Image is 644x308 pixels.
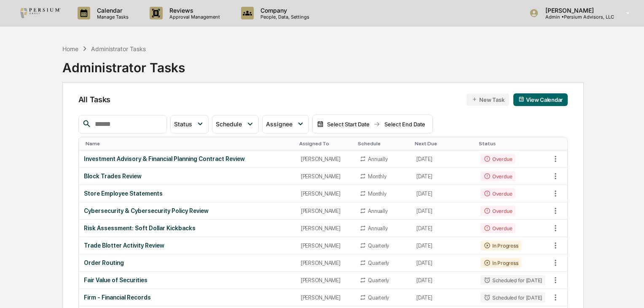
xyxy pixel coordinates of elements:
div: Overdue [480,188,515,199]
div: [PERSON_NAME] [301,277,350,283]
td: [DATE] [411,237,475,254]
td: [DATE] [411,272,475,289]
div: Overdue [480,171,515,181]
p: Calendar [90,7,133,14]
div: Annually [368,208,387,214]
button: New Task [467,93,509,106]
div: Quarterly [368,294,389,301]
div: Trade Blotter Activity Review [84,242,291,249]
div: Toggle SortBy [358,141,408,147]
div: Toggle SortBy [299,141,352,147]
button: View Calendar [513,93,568,106]
div: Select Start Date [325,121,372,128]
div: Toggle SortBy [479,141,547,147]
td: [DATE] [411,289,475,306]
p: Reviews [163,7,224,14]
div: Overdue [480,223,515,233]
div: Firm - Financial Records [84,294,291,301]
p: Company [254,7,314,14]
p: Admin • Persium Advisors, LLC [539,14,614,20]
div: Cybersecurity & Cybersecurity Policy Review [84,207,291,214]
td: [DATE] [411,254,475,272]
div: Scheduled for [DATE] [480,292,545,303]
img: logo [20,8,61,18]
div: Toggle SortBy [86,141,292,147]
p: People, Data, Settings [254,14,314,20]
div: Select End Date [382,121,428,128]
div: Overdue [480,154,515,164]
div: Quarterly [368,243,389,249]
div: Monthly [368,173,386,180]
div: [PERSON_NAME] [301,260,350,266]
td: [DATE] [411,185,475,202]
p: Manage Tasks [90,14,133,20]
div: Administrator Tasks [91,45,146,52]
div: [PERSON_NAME] [301,225,350,232]
div: Fair Value of Securities [84,277,291,283]
div: Toggle SortBy [415,141,472,147]
div: In Progress [480,258,521,268]
p: [PERSON_NAME] [539,7,614,14]
div: [PERSON_NAME] [301,208,350,214]
td: [DATE] [411,168,475,185]
div: Home [62,45,78,52]
div: Annually [368,225,387,232]
div: Investment Advisory & Financial Planning Contract Review [84,155,291,162]
img: calendar [317,121,324,128]
p: Approval Management [163,14,224,20]
div: [PERSON_NAME] [301,243,350,249]
td: [DATE] [411,202,475,220]
div: Block Trades Review [84,173,291,180]
div: [PERSON_NAME] [301,294,350,301]
div: Annually [368,156,387,162]
div: Monthly [368,191,386,197]
div: Order Routing [84,259,291,266]
div: Store Employee Statements [84,190,291,197]
iframe: Open customer support [617,280,640,303]
div: Quarterly [368,260,389,266]
span: Assignee [266,120,292,128]
div: Scheduled for [DATE] [480,275,545,285]
span: All Tasks [78,95,110,104]
div: In Progress [480,240,521,251]
div: Administrator Tasks [62,53,185,75]
div: Quarterly [368,277,389,283]
div: [PERSON_NAME] [301,191,350,197]
img: calendar [518,96,524,102]
img: arrow right [373,121,380,128]
span: Schedule [216,120,242,128]
div: Risk Assessment: Soft Dollar Kickbacks [84,225,291,232]
div: [PERSON_NAME] [301,156,350,162]
div: Toggle SortBy [550,141,567,147]
td: [DATE] [411,150,475,168]
div: Overdue [480,206,515,216]
td: [DATE] [411,220,475,237]
div: [PERSON_NAME] [301,173,350,180]
span: Status [174,120,192,128]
